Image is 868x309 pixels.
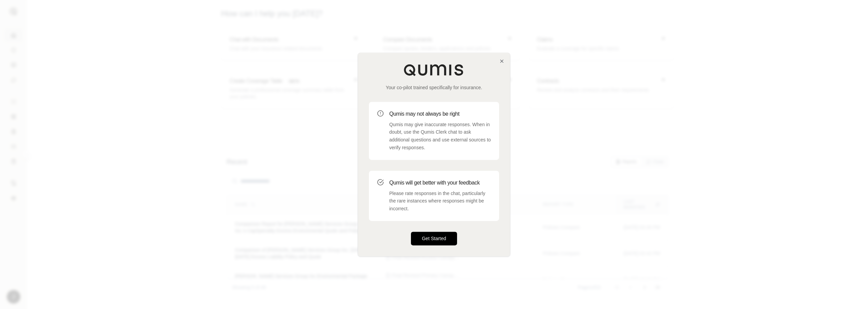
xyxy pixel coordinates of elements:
img: Qumis Logo [403,64,465,76]
h3: Qumis may not always be right [389,110,491,118]
h3: Qumis will get better with your feedback [389,179,491,187]
p: Qumis may give inaccurate responses. When in doubt, use the Qumis Clerk chat to ask additional qu... [389,121,491,152]
p: Please rate responses in the chat, particularly the rare instances where responses might be incor... [389,190,491,213]
button: Get Started [411,232,457,245]
p: Your co-pilot trained specifically for insurance. [369,84,499,91]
